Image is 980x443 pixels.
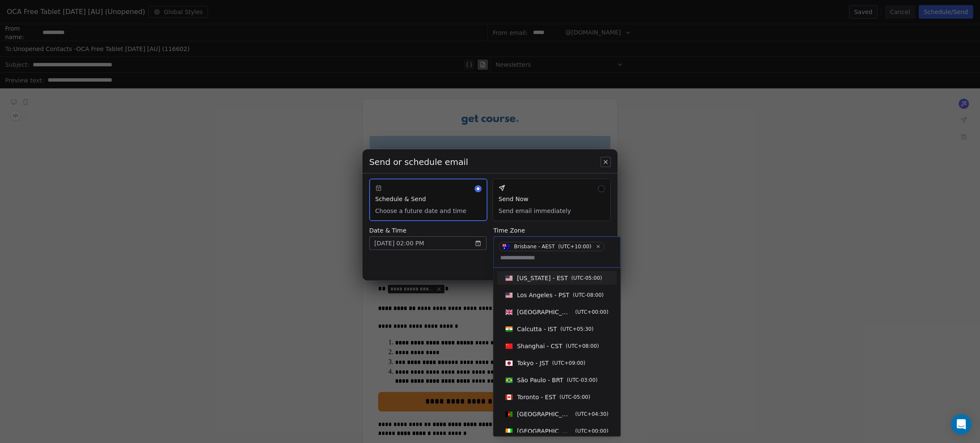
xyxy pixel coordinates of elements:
[558,243,591,250] span: ( UTC+10:00 )
[517,342,562,350] span: Shanghai - CST
[571,274,602,282] span: ( UTC-05:00 )
[560,325,593,333] span: ( UTC+05:30 )
[559,393,590,401] span: ( UTC-05:00 )
[517,308,572,316] span: [GEOGRAPHIC_DATA] - GMT
[517,393,556,401] span: Toronto - EST
[517,325,557,333] span: Calcutta - IST
[517,359,549,367] span: Tokyo - JST
[575,410,608,418] span: ( UTC+04:30 )
[514,243,555,250] span: Brisbane - AEST
[573,291,604,299] span: ( UTC-08:00 )
[575,427,608,435] span: ( UTC+00:00 )
[517,410,572,418] span: [GEOGRAPHIC_DATA] - AFT
[517,291,569,299] span: Los Angeles - PST
[567,376,597,384] span: ( UTC-03:00 )
[575,308,608,316] span: ( UTC+00:00 )
[517,427,572,435] span: [GEOGRAPHIC_DATA] - GMT
[566,342,599,350] span: ( UTC+08:00 )
[517,274,568,282] span: [US_STATE] - EST
[552,359,585,367] span: ( UTC+09:00 )
[517,376,563,384] span: São Paulo - BRT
